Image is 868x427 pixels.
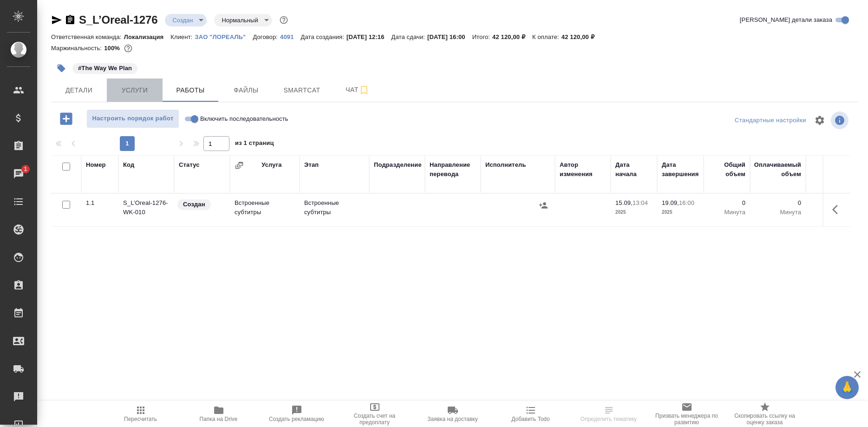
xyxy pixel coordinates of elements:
[183,200,205,209] p: Создан
[472,33,492,40] p: Итого:
[195,33,253,40] a: ЗАО "ЛОРЕАЛЬ"
[301,33,346,40] p: Дата создания:
[662,208,699,217] p: 2025
[708,160,745,179] div: Общий объем
[392,33,427,40] p: Дата сдачи:
[304,160,319,170] div: Этап
[224,85,268,96] span: Файлы
[123,160,134,170] div: Код
[492,33,532,40] p: 42 120,00 ₽
[346,33,392,40] p: [DATE] 12:16
[732,113,809,128] div: split button
[662,199,679,206] p: 19.09,
[86,109,179,128] button: Настроить порядок работ
[679,199,694,206] p: 16:00
[86,160,106,170] div: Номер
[51,33,124,40] p: Ответственная команда:
[359,85,370,96] svg: Подписаться
[79,13,157,26] a: S_L’Oreal-1276
[214,14,272,26] div: Создан
[195,33,253,40] p: ЗАО "ЛОРЕАЛЬ"
[278,14,290,26] button: Доп статусы указывают на важность/срочность заказа
[810,208,848,217] p: RUB
[261,160,281,170] div: Услуга
[18,164,33,174] span: 1
[532,33,561,40] p: К оплате:
[91,113,174,124] span: Настроить порядок работ
[633,199,648,206] p: 13:04
[78,64,132,73] p: #The Way We Plan
[280,85,324,96] span: Smartcat
[2,162,35,185] a: 1
[755,208,801,217] p: Минута
[235,161,244,170] button: Сгруппировать
[170,16,196,24] button: Создан
[53,109,79,128] button: Добавить работу
[280,33,300,40] p: 4091
[374,160,422,170] div: Подразделение
[51,14,62,26] button: Скопировать ссылку для ЯМессенджера
[485,160,526,170] div: Исполнитель
[740,15,832,25] span: [PERSON_NAME] детали заказа
[200,114,288,124] span: Включить последовательность
[168,85,213,96] span: Работы
[122,42,134,54] button: 0.00 RUB;
[754,160,801,179] div: Оплачиваемый объем
[827,198,849,221] button: Здесь прячутся важные кнопки
[65,14,76,26] button: Скопировать ссылку
[86,198,114,208] div: 1.1
[179,160,200,170] div: Статус
[615,208,653,217] p: 2025
[427,33,472,40] p: [DATE] 16:00
[104,45,122,52] p: 100%
[335,84,380,96] span: Чат
[230,194,300,226] td: Встроенные субтитры
[235,138,274,151] span: из 1 страниц
[176,198,225,211] div: Заказ еще не согласован с клиентом, искать исполнителей рано
[165,14,207,26] div: Создан
[124,33,171,40] p: Локализация
[561,33,601,40] p: 42 120,00 ₽
[839,378,855,397] span: 🙏
[536,198,550,212] button: Назначить
[72,64,138,72] span: The Way We Plan
[615,160,653,179] div: Дата начала
[280,33,300,40] a: 4091
[810,198,848,208] p: 0
[708,208,745,217] p: Минута
[809,109,831,131] span: Настроить таблицу
[51,45,104,52] p: Маржинальность:
[170,33,195,40] p: Клиент:
[112,85,157,96] span: Услуги
[831,112,850,129] span: Посмотреть информацию
[835,376,859,399] button: 🙏
[219,16,261,24] button: Нормальный
[560,160,606,179] div: Автор изменения
[755,198,801,208] p: 0
[51,58,72,79] button: Добавить тэг
[430,160,476,179] div: Направление перевода
[662,160,699,179] div: Дата завершения
[253,33,280,40] p: Договор:
[57,85,101,96] span: Детали
[118,194,174,226] td: S_L’Oreal-1276-WK-010
[304,198,365,217] p: Встроенные субтитры
[615,199,633,206] p: 15.09,
[708,198,745,208] p: 0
